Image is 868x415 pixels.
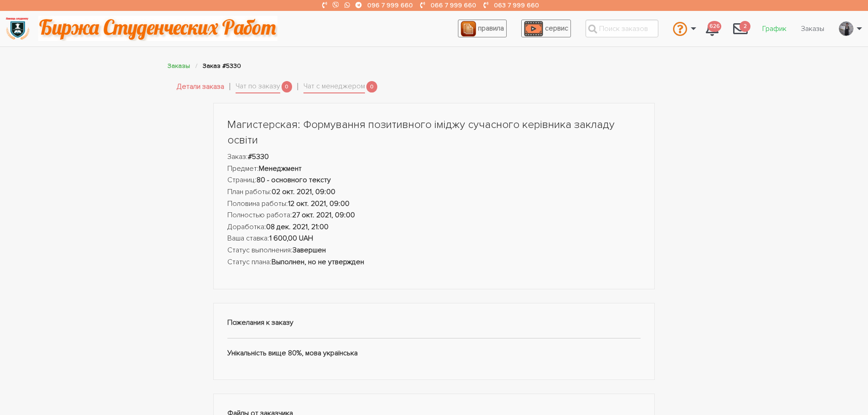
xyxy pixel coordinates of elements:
[292,210,355,220] strong: 27 окт. 2021, 09:00
[227,117,641,148] h1: Магистерская: Формування позитивного іміджу сучасного керівника закладу освіти
[38,16,277,41] img: motto-2ce64da2796df845c65ce8f9480b9c9d679903764b3ca6da4b6de107518df0fe.gif
[227,163,641,175] li: Предмет:
[227,318,293,327] strong: Пожелания к заказу
[794,20,832,37] a: Заказы
[494,1,539,9] a: 063 7 999 660
[708,21,721,32] span: 626
[272,257,364,266] strong: Выполнен, но не утвержден
[272,187,335,196] strong: 02 окт. 2021, 09:00
[259,164,302,173] strong: Менеджмент
[699,16,726,41] a: 626
[461,21,476,36] img: agreement_icon-feca34a61ba7f3d1581b08bc946b2ec1ccb426f67415f344566775c155b7f62c.png
[213,303,655,380] div: Унікальність вище 80%, мова українська
[282,81,293,92] span: 0
[269,234,313,243] strong: 1 600,00 UAH
[5,16,30,41] img: logo-135dea9cf721667cc4ddb0c1795e3ba8b7f362e3d0c04e2cc90b931989920324.png
[227,186,641,198] li: План работы:
[227,151,641,163] li: Заказ:
[521,20,571,37] a: сервис
[303,81,365,93] a: Чат с менеджером
[257,175,331,184] strong: 80 - основного тексту
[293,246,326,255] strong: Завершен
[227,256,641,268] li: Статус плана:
[367,1,413,9] a: 096 7 999 660
[227,198,641,210] li: Половина работы:
[366,81,377,92] span: 0
[177,81,224,93] a: Детали заказа
[168,62,190,70] a: Заказы
[248,152,269,161] strong: #5330
[726,16,755,41] a: 2
[227,221,641,233] li: Доработка:
[839,21,853,36] img: 20171208_160937.jpg
[227,233,641,245] li: Ваша ставка:
[458,20,507,37] a: правила
[236,81,280,93] a: Чат по заказу
[524,21,543,36] img: play_icon-49f7f135c9dc9a03216cfdbccbe1e3994649169d890fb554cedf0eac35a01ba8.png
[478,24,504,33] span: правила
[266,222,329,231] strong: 08 дек. 2021, 21:00
[227,245,641,256] li: Статус выполнения:
[227,210,641,221] li: Полностью работа:
[740,21,750,32] span: 2
[227,174,641,186] li: Страниц:
[203,61,241,71] li: Заказ #5330
[431,1,476,9] a: 066 7 999 660
[755,20,794,37] a: График
[586,20,658,37] input: Поиск заказов
[288,199,349,208] strong: 12 окт. 2021, 09:00
[545,24,568,33] span: сервис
